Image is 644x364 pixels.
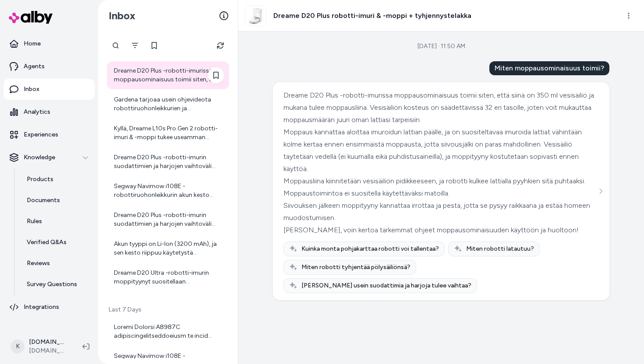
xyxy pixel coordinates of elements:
div: Siivouksen jälkeen moppityyny kannattaa irrottaa ja pestä, jotta se pysyy raikkaana ja estää home... [283,199,597,224]
div: [PERSON_NAME], voin kertoa tarkemmat ohjeet moppausominaisuuden käyttöön ja huoltoon! [283,224,597,236]
p: Experiences [24,130,58,139]
div: Kyllä, Dreame L10s Pro Gen 2 robotti-imuri & -moppi tukee useamman pohjakartan tallentamista, jot... [114,124,224,142]
p: Survey Questions [27,280,77,289]
p: Last 7 Days [107,305,229,314]
p: Rules [27,217,42,226]
button: Refresh [212,37,229,54]
button: Filter [126,37,144,54]
h3: Dreame D20 Plus robotti-imuri & -moppi + tyhjennystelakka [273,10,471,21]
span: K [11,339,25,353]
span: Kuinka monta pohjakarttaa robotti voi tallentaa? [301,245,439,253]
span: Miten robotti tyhjentää pölysäiliönsä? [301,263,410,272]
p: Reviews [27,259,50,268]
div: [DATE] · 11:50 AM [418,42,465,51]
div: Dreame D20 Plus -robotti-imurin suodattimien ja harjojen vaihtoväli riippuu käytöstä, mutta yleis... [114,153,224,171]
div: Miten moppausominaisuus toimii? [489,61,609,75]
a: Products [18,169,95,190]
p: Analytics [24,108,50,116]
a: Analytics [4,101,95,122]
a: Dreame D20 Ultra -robotti-imurin moppityynyt suositellaan vaihdettavaksi noin 1–3 kuukauden välei... [107,263,229,291]
div: Dreame D20 Plus -robotti-imurissa moppausominaisuus toimii siten, että siinä on 350 ml vesisäiliö... [114,66,224,84]
a: Dreame D20 Plus -robotti-imurissa moppausominaisuus toimii siten, että siinä on 350 ml vesisäiliö... [107,61,229,89]
p: Products [27,175,53,184]
a: Reviews [18,253,95,274]
a: Gardena tarjoaa usein ohjevideota robottiruohonleikkurien ja lisävarusteiden asennukseen ja käytt... [107,90,229,118]
a: Kyllä, Dreame L10s Pro Gen 2 robotti-imuri & -moppi tukee useamman pohjakartan tallentamista, jot... [107,119,229,147]
p: Documents [27,196,60,205]
div: Loremi Dolorsi A8987C adipiscingelitseddoeiusm te incid utlaboree doloremagnaal, enima minimve qu... [114,323,224,340]
div: Dreame D20 Ultra -robotti-imurin moppityynyt suositellaan vaihdettavaksi noin 1–3 kuukauden välei... [114,269,224,286]
span: [PERSON_NAME] usein suodattimia ja harjoja tulee vaihtaa? [301,281,471,290]
a: Documents [18,190,95,211]
p: [DOMAIN_NAME] Shopify [29,338,68,346]
img: DreameD20Plusmainwhite_1.jpg [246,6,266,26]
a: Dreame D20 Plus -robotti-imurin suodattimien ja harjojen vaihtoväli riippuu käytöstä, mutta yleis... [107,148,229,176]
a: Rules [18,211,95,232]
div: Akun tyyppi on Li-Ion (3200 mAh), ja sen kesto riippuu käytetystä imutehosta ja siivottavasta alu... [114,240,224,257]
a: Akun tyyppi on Li-Ion (3200 mAh), ja sen kesto riippuu käytetystä imutehosta ja siivottavasta alu... [107,234,229,262]
div: Dreame D20 Plus -robotti-imurissa moppausominaisuus toimii siten, että siinä on 350 ml vesisäiliö... [283,89,597,126]
a: Segway Navimow i108E -robottiruohonleikkurin akun kesto leikkuussa riippuu käytöstä ja nurmikon o... [107,177,229,205]
p: Verified Q&As [27,238,67,247]
a: Dreame D20 Plus -robotti-imurin suodattimien ja harjojen vaihtoväli riippuu käytöstä, mutta yleis... [107,206,229,234]
p: Home [24,39,41,48]
a: Integrations [4,297,95,318]
div: Gardena tarjoaa usein ohjevideota robottiruohonleikkurien ja lisävarusteiden asennukseen ja käytt... [114,95,224,113]
img: alby Logo [9,11,53,24]
a: Inbox [4,79,95,100]
a: Experiences [4,124,95,145]
button: See more [595,186,606,196]
a: Agents [4,56,95,77]
p: Knowledge [24,153,55,162]
div: Moppausliina kiinnitetään vesisäiliön pidikkeeseen, ja robotti kulkee lattialla pyyhkien sitä puh... [283,175,597,199]
a: Verified Q&As [18,232,95,253]
span: Miten robotti latautuu? [466,245,534,253]
button: K[DOMAIN_NAME] Shopify[DOMAIN_NAME] [5,332,75,360]
span: [DOMAIN_NAME] [29,346,68,355]
h2: Inbox [109,9,135,22]
p: Agents [24,62,45,71]
a: Survey Questions [18,274,95,295]
div: Moppaus kannattaa aloittaa imuroidun lattian päälle, ja on suositeltavaa imuroida lattiat vähintä... [283,126,597,175]
p: Inbox [24,85,39,94]
div: Segway Navimow i108E -robottiruohonleikkurin akun kesto leikkuussa riippuu käytöstä ja nurmikon o... [114,182,224,199]
div: Dreame D20 Plus -robotti-imurin suodattimien ja harjojen vaihtoväli riippuu käytöstä, mutta yleis... [114,211,224,228]
p: Integrations [24,303,59,311]
button: Knowledge [4,147,95,168]
a: Loremi Dolorsi A8987C adipiscingelitseddoeiusm te incid utlaboree doloremagnaal, enima minimve qu... [107,318,229,346]
a: Home [4,33,95,54]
